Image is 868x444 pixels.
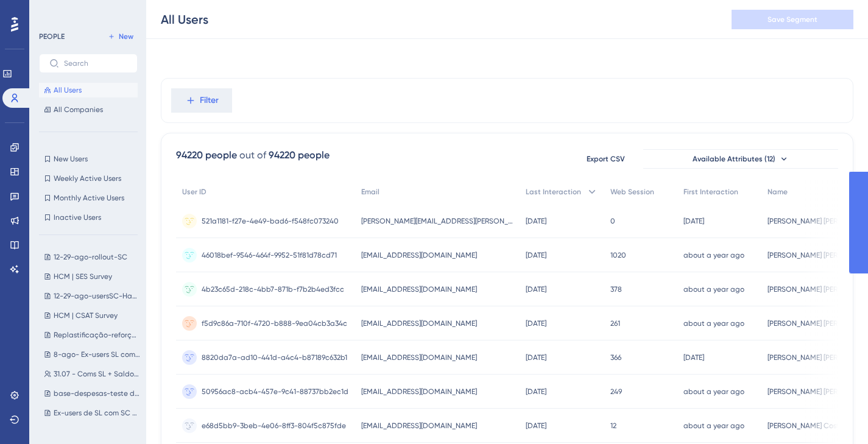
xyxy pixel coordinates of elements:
span: Save Segment [767,15,817,24]
time: [DATE] [526,387,546,396]
span: [EMAIL_ADDRESS][DOMAIN_NAME] [361,353,477,362]
time: [DATE] [526,217,546,225]
button: base-despesas-teste de usabilidade [39,386,145,401]
span: Email [361,187,379,197]
span: 378 [610,284,622,294]
time: [DATE] [526,251,546,259]
span: All Companies [54,105,103,115]
button: 12-29-ago-usersSC-Habilitado [39,289,145,303]
span: 521a1181-f27e-4e49-bad6-f548fc073240 [202,216,339,226]
iframe: UserGuiding AI Assistant Launcher [817,396,853,432]
time: about a year ago [683,421,744,430]
span: Filter [200,93,219,108]
span: Last Interaction [526,187,581,197]
span: New [119,32,133,41]
span: 31.07 - Coms SL + Saldo Caju [54,369,140,379]
span: Name [767,187,788,197]
button: Export CSV [575,149,636,169]
span: HCM | CSAT Survey [54,311,118,320]
span: Export CSV [587,154,625,164]
span: 8820da7a-ad10-441d-a4c4-b87189c632b1 [202,353,347,362]
span: 366 [610,353,621,362]
span: Replastificação-reforço-13-ago [54,330,140,340]
span: [EMAIL_ADDRESS][DOMAIN_NAME] [361,250,477,260]
div: 94220 people [176,148,237,163]
button: Replastificação-reforço-13-ago [39,328,145,342]
div: out of [239,148,266,163]
button: Weekly Active Users [39,171,138,186]
span: 12 [610,421,616,431]
span: [EMAIL_ADDRESS][DOMAIN_NAME] [361,387,477,396]
span: e68d5bb9-3beb-4e06-8ff3-804f5c875fde [202,421,346,431]
time: about a year ago [683,251,744,259]
time: about a year ago [683,285,744,294]
button: Inactive Users [39,210,138,225]
button: 31.07 - Coms SL + Saldo Caju [39,367,145,381]
span: New Users [54,154,88,164]
span: All Users [54,85,82,95]
span: First Interaction [683,187,738,197]
span: Inactive Users [54,213,101,222]
span: 249 [610,387,622,396]
span: 46018bef-9546-464f-9952-51f81d78cd71 [202,250,337,260]
div: PEOPLE [39,32,65,41]
span: Web Session [610,187,654,197]
span: [EMAIL_ADDRESS][DOMAIN_NAME] [361,284,477,294]
button: All Users [39,83,138,97]
span: [EMAIL_ADDRESS][DOMAIN_NAME] [361,421,477,431]
span: Ex-users de SL com SC habilitado [54,408,140,418]
span: 12-29-ago-usersSC-Habilitado [54,291,140,301]
button: Ex-users de SL com SC habilitado [39,406,145,420]
time: [DATE] [526,285,546,294]
time: [DATE] [683,217,704,225]
button: All Companies [39,102,138,117]
input: Search [64,59,127,68]
button: New [104,29,138,44]
div: All Users [161,11,208,28]
button: Monthly Active Users [39,191,138,205]
time: [DATE] [526,353,546,362]
span: User ID [182,187,206,197]
time: [DATE] [683,353,704,362]
span: Monthly Active Users [54,193,124,203]
span: 261 [610,319,620,328]
button: HCM | CSAT Survey [39,308,145,323]
time: about a year ago [683,319,744,328]
button: New Users [39,152,138,166]
span: 50956ac8-acb4-457e-9c41-88737bb2ec1d [202,387,348,396]
span: Available Attributes (12) [693,154,775,164]
div: 94220 people [269,148,330,163]
span: f5d9c86a-710f-4720-b888-9ea04cb3a34c [202,319,347,328]
span: HCM | SES Survey [54,272,112,281]
span: 12-29-ago-rollout-SC [54,252,127,262]
button: HCM | SES Survey [39,269,145,284]
time: [DATE] [526,421,546,430]
span: 4b23c65d-218c-4bb7-871b-f7b2b4ed3fcc [202,284,344,294]
span: [EMAIL_ADDRESS][DOMAIN_NAME] [361,319,477,328]
span: [PERSON_NAME][EMAIL_ADDRESS][PERSON_NAME][DOMAIN_NAME] [361,216,513,226]
span: 1020 [610,250,626,260]
button: Filter [171,88,232,113]
button: 8-ago- Ex-users SL com SC habilitado [39,347,145,362]
span: 0 [610,216,615,226]
span: base-despesas-teste de usabilidade [54,389,140,398]
button: Available Attributes (12) [643,149,838,169]
span: Weekly Active Users [54,174,121,183]
span: 8-ago- Ex-users SL com SC habilitado [54,350,140,359]
time: about a year ago [683,387,744,396]
button: 12-29-ago-rollout-SC [39,250,145,264]
button: Save Segment [732,10,853,29]
time: [DATE] [526,319,546,328]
